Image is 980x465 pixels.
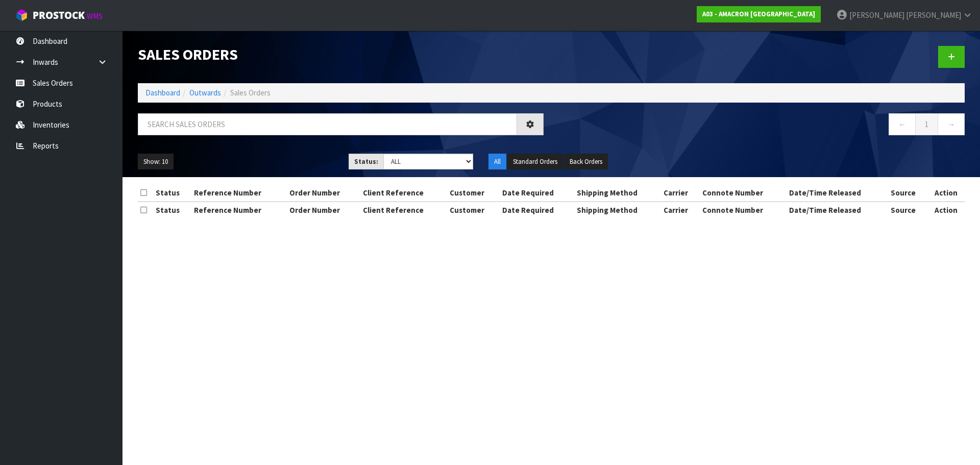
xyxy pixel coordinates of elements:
th: Customer [447,185,500,201]
th: Client Reference [360,202,447,218]
small: WMS [87,11,103,21]
th: Connote Number [700,185,787,201]
button: Back Orders [564,154,608,170]
th: Reference Number [191,202,287,218]
th: Reference Number [191,185,287,201]
a: ← [889,113,916,135]
span: [PERSON_NAME] [906,10,961,20]
th: Client Reference [360,185,447,201]
button: Show: 10 [138,154,174,170]
input: Search sales orders [138,113,517,135]
th: Date Required [500,185,574,201]
th: Order Number [287,185,360,201]
th: Status [153,202,191,218]
a: Outwards [189,88,221,97]
button: Standard Orders [507,154,563,170]
th: Action [927,185,965,201]
th: Carrier [661,185,700,201]
a: → [938,113,965,135]
th: Order Number [287,202,360,218]
strong: A03 - AMACRON [GEOGRAPHIC_DATA] [702,10,815,18]
span: ProStock [33,9,85,22]
button: All [488,154,506,170]
th: Shipping Method [574,185,661,201]
a: Dashboard [145,88,180,97]
th: Date Required [500,202,574,218]
span: [PERSON_NAME] [849,10,904,20]
h1: Sales Orders [138,46,544,63]
th: Source [888,202,928,218]
th: Date/Time Released [787,185,888,201]
th: Customer [447,202,500,218]
nav: Page navigation [559,113,965,138]
img: cube-alt.png [15,9,28,21]
th: Shipping Method [574,202,661,218]
th: Date/Time Released [787,202,888,218]
th: Connote Number [700,202,787,218]
a: 1 [915,113,938,135]
th: Action [927,202,965,218]
th: Status [153,185,191,201]
strong: Status: [354,157,378,166]
th: Source [888,185,928,201]
th: Carrier [661,202,700,218]
span: Sales Orders [230,88,271,97]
